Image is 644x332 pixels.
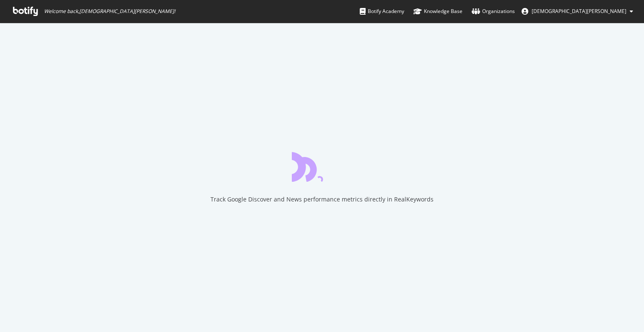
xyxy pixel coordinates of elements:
[292,152,352,182] div: animation
[360,7,404,16] div: Botify Academy
[413,7,462,16] div: Knowledge Base
[472,7,515,16] div: Organizations
[210,195,434,204] div: Track Google Discover and News performance metrics directly in RealKeywords
[515,5,640,18] button: [DEMOGRAPHIC_DATA][PERSON_NAME]
[44,8,175,15] span: Welcome back, [DEMOGRAPHIC_DATA][PERSON_NAME] !
[532,8,626,15] span: Christian Charles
